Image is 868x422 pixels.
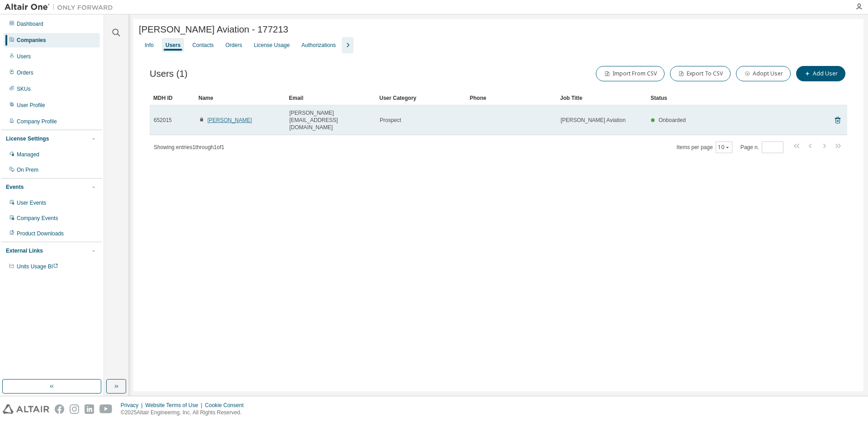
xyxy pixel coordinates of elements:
p: © 2025 Altair Engineering, Inc. All Rights Reserved. [121,409,249,417]
button: Add User [796,66,845,81]
div: Dashboard [17,20,43,28]
div: Email [289,91,372,105]
div: Company Events [17,215,58,222]
div: MDH ID [153,91,191,105]
span: Items per page [677,141,732,153]
div: On Prem [17,166,38,173]
span: [PERSON_NAME] Aviation [561,117,626,124]
div: Website Terms of Use [145,402,205,409]
span: [PERSON_NAME][EMAIL_ADDRESS][DOMAIN_NAME] [289,109,372,131]
div: External Links [6,247,43,254]
div: Status [651,91,793,105]
div: User Events [17,199,46,206]
span: Showing entries 1 through 1 of 1 [154,144,224,150]
img: Altair One [5,3,118,12]
div: Job Title [560,91,643,105]
img: youtube.svg [99,404,113,414]
button: Import From CSV [596,66,665,81]
span: [PERSON_NAME] Aviation - 177213 [139,24,288,35]
div: Product Downloads [17,230,64,237]
div: Cookie Consent [205,402,249,409]
div: Orders [226,42,242,49]
img: altair_logo.svg [3,404,49,414]
span: Users (1) [150,69,188,79]
img: linkedin.svg [85,404,94,414]
div: User Profile [17,102,45,109]
button: 10 [718,144,730,151]
div: Authorizations [302,42,336,49]
span: Page n. [741,141,783,153]
div: SKUs [17,85,31,93]
div: Name [198,91,282,105]
div: Orders [17,69,33,76]
span: Prospect [380,117,401,124]
div: License Usage [254,42,289,49]
span: 652015 [154,117,172,124]
div: Users [17,53,31,60]
div: Company Profile [17,118,57,125]
div: Managed [17,151,39,158]
img: facebook.svg [55,404,64,414]
div: Info [145,42,154,49]
button: Export To CSV [670,66,731,81]
div: Privacy [121,402,145,409]
span: Units Usage BI [17,263,58,270]
div: License Settings [6,135,49,142]
a: [PERSON_NAME] [208,117,252,123]
div: Users [165,42,180,49]
div: User Category [379,91,462,105]
div: Companies [17,37,46,44]
div: Contacts [192,42,213,49]
span: Onboarded [659,117,686,123]
img: instagram.svg [70,404,79,414]
div: Events [6,183,24,191]
div: Phone [470,91,553,105]
button: Adopt User [736,66,791,81]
